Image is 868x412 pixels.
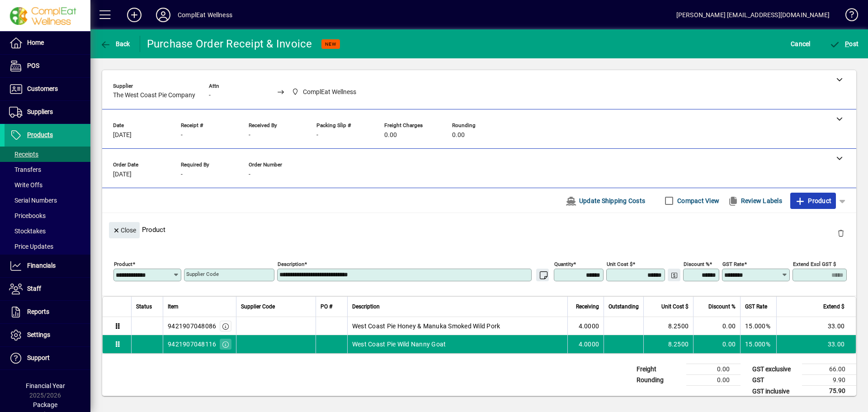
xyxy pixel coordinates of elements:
button: Update Shipping Costs [562,193,649,209]
span: ComplEat Wellness [303,87,356,97]
div: 9421907048086 [168,322,216,331]
td: 15.000% [740,335,776,353]
span: P [845,40,849,47]
span: [DATE] [113,171,132,178]
span: Home [27,39,44,46]
a: Home [5,32,90,54]
td: 0.00 [686,375,741,386]
td: GST [748,375,802,386]
span: - [249,132,250,139]
span: Pricebooks [9,212,46,219]
span: Outstanding [609,302,639,312]
span: Write Offs [9,181,42,189]
mat-label: Supplier Code [186,271,219,277]
button: Back [98,36,132,52]
a: Suppliers [5,101,90,123]
button: Add [120,7,149,23]
span: - [181,132,183,139]
span: Item [168,302,179,312]
span: Stocktakes [9,227,46,235]
span: Extend $ [823,302,844,312]
span: Status [136,302,152,312]
span: Package [33,401,57,408]
div: 9421907048116 [168,340,216,349]
div: Product [102,213,856,246]
span: Products [27,131,53,138]
td: 15.000% [740,317,776,335]
span: Settings [27,331,50,338]
a: POS [5,55,90,77]
span: Staff [27,285,41,292]
button: Change Price Levels [668,269,680,281]
span: 4.0000 [579,322,599,331]
span: PO # [321,302,332,312]
span: NEW [325,41,336,47]
span: Product [795,194,831,208]
span: ComplEat Wellness [289,86,360,98]
td: GST exclusive [748,364,802,375]
span: 8.2500 [668,340,689,349]
span: 4.0000 [579,340,599,349]
div: [PERSON_NAME] [EMAIL_ADDRESS][DOMAIN_NAME] [676,8,830,22]
a: Financials [5,255,90,277]
span: Reports [27,308,49,315]
td: Freight [632,364,686,375]
span: Cancel [791,37,811,51]
span: 8.2500 [668,322,689,331]
td: West Coast Pie Wild Nanny Goat [347,335,567,353]
a: Staff [5,278,90,300]
span: Receipts [9,151,38,158]
td: 9.90 [802,375,856,386]
span: Financial Year [26,382,65,389]
app-page-header-button: Back [90,36,140,52]
a: Stocktakes [5,223,90,239]
mat-label: Product [114,261,132,267]
a: Transfers [5,162,90,177]
a: Knowledge Base [839,2,857,31]
mat-label: Quantity [554,261,573,267]
mat-label: Discount % [684,261,709,267]
a: Reports [5,301,90,323]
span: Supplier Code [241,302,275,312]
span: GST Rate [745,302,767,312]
span: Financials [27,262,56,269]
td: GST inclusive [748,386,802,397]
td: 0.00 [693,317,740,335]
span: Close [113,223,136,238]
span: - [316,132,318,139]
span: Serial Numbers [9,197,57,204]
td: 0.00 [693,335,740,353]
button: Profile [149,7,178,23]
span: Description [352,302,380,312]
span: Review Labels [727,194,782,208]
button: Post [827,36,861,52]
span: - [249,171,250,178]
span: Price Updates [9,243,53,250]
td: 0.00 [686,364,741,375]
span: Receiving [576,302,599,312]
a: Price Updates [5,239,90,254]
span: Support [27,354,50,361]
app-page-header-button: Close [107,226,142,234]
span: 0.00 [452,132,465,139]
span: - [209,92,211,99]
a: Receipts [5,147,90,162]
mat-label: Unit Cost $ [607,261,632,267]
a: Write Offs [5,177,90,193]
a: Pricebooks [5,208,90,223]
mat-label: Description [278,261,304,267]
span: Suppliers [27,108,53,115]
td: West Coast Pie Honey & Manuka Smoked Wild Pork [347,317,567,335]
span: Customers [27,85,58,92]
span: 0.00 [384,132,397,139]
a: Serial Numbers [5,193,90,208]
span: Transfers [9,166,41,173]
mat-label: GST rate [722,261,744,267]
label: Compact View [675,196,719,205]
div: Purchase Order Receipt & Invoice [147,37,312,51]
div: ComplEat Wellness [178,8,232,22]
button: Delete [830,222,852,244]
span: Update Shipping Costs [566,194,645,208]
td: Rounding [632,375,686,386]
span: [DATE] [113,132,132,139]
